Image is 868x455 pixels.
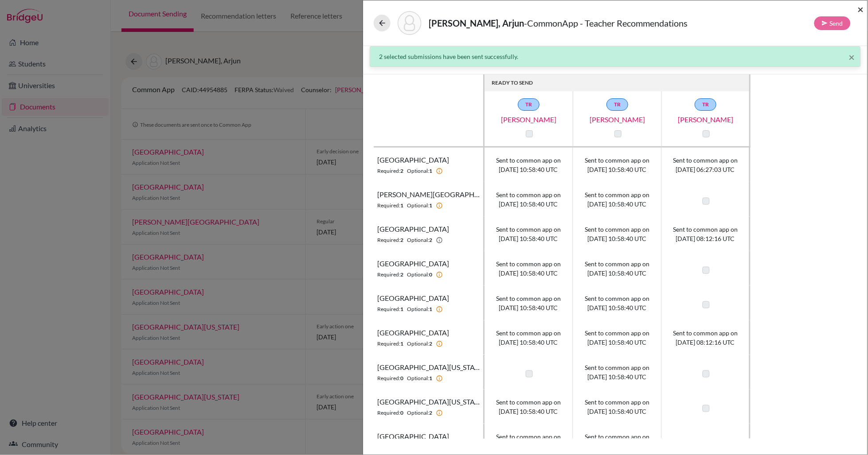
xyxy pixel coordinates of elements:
span: Sent to common app on [DATE] 10:58:40 UTC [585,225,650,243]
b: 1 [429,374,432,382]
span: - CommonApp - Teacher Recommendations [524,18,688,28]
span: [GEOGRAPHIC_DATA] [377,431,449,442]
span: Sent to common app on [DATE] 10:58:40 UTC [585,156,650,174]
b: 0 [400,409,403,417]
span: [GEOGRAPHIC_DATA][US_STATE] [377,362,480,373]
strong: [PERSON_NAME], Arjun [429,18,524,28]
span: Optional: [407,305,429,313]
span: Optional: [407,202,429,210]
span: [GEOGRAPHIC_DATA] [377,258,449,269]
div: 2 selected submissions have been sent successfully. [379,52,852,61]
span: Required: [377,167,400,175]
span: Required: [377,271,400,279]
span: × [858,3,864,16]
b: 2 [429,409,432,417]
span: Sent to common app on [DATE] 10:58:40 UTC [585,294,650,312]
a: TR [695,98,716,111]
a: TR [606,98,628,111]
span: Sent to common app on [DATE] 10:58:40 UTC [497,397,561,416]
span: Sent to common app on [DATE] 10:58:40 UTC [497,156,561,174]
span: Optional: [407,409,429,417]
b: 0 [400,374,403,382]
span: Sent to common app on [DATE] 10:58:40 UTC [585,190,650,209]
span: Optional: [407,340,429,348]
b: 1 [400,305,403,313]
span: Sent to common app on [DATE] 10:58:40 UTC [497,328,561,347]
th: READY TO SEND [485,74,751,91]
a: [PERSON_NAME] [661,114,750,125]
span: Optional: [407,374,429,382]
span: Required: [377,374,400,382]
span: Sent to common app on [DATE] 10:58:40 UTC [585,432,650,451]
b: 2 [429,236,432,244]
b: 2 [400,236,403,244]
span: Optional: [407,167,429,175]
span: Sent to common app on [DATE] 10:58:40 UTC [585,328,650,347]
a: [PERSON_NAME] [485,114,573,125]
span: [GEOGRAPHIC_DATA] [377,224,449,234]
span: Required: [377,305,400,313]
span: [PERSON_NAME][GEOGRAPHIC_DATA] [377,189,480,200]
span: Sent to common app on [DATE] 08:12:16 UTC [673,328,738,347]
span: Required: [377,202,400,210]
span: [GEOGRAPHIC_DATA] [377,327,449,338]
button: Close [849,52,855,62]
span: [GEOGRAPHIC_DATA] [377,293,449,303]
span: Sent to common app on [DATE] 10:58:40 UTC [497,432,561,451]
span: [GEOGRAPHIC_DATA] [377,155,449,165]
span: Sent to common app on [DATE] 10:58:40 UTC [497,294,561,312]
span: Sent to common app on [DATE] 10:58:40 UTC [585,363,650,381]
span: Required: [377,409,400,417]
span: Sent to common app on [DATE] 10:58:40 UTC [585,259,650,278]
b: 1 [400,202,403,210]
b: 1 [429,167,432,175]
b: 2 [429,340,432,348]
b: 1 [429,305,432,313]
span: Sent to common app on [DATE] 10:58:40 UTC [585,397,650,416]
button: Send [814,16,851,30]
span: Sent to common app on [DATE] 08:12:16 UTC [673,225,738,243]
span: Required: [377,340,400,348]
span: Sent to common app on [DATE] 06:27:03 UTC [673,156,738,174]
b: 1 [400,340,403,348]
b: 2 [400,271,403,279]
span: Sent to common app on [DATE] 10:58:40 UTC [497,190,561,209]
span: Sent to common app on [DATE] 10:58:40 UTC [497,225,561,243]
span: Optional: [407,271,429,279]
span: Sent to common app on [DATE] 10:58:40 UTC [497,259,561,278]
b: 2 [400,167,403,175]
a: [PERSON_NAME] [573,114,662,125]
button: Close [858,4,864,15]
span: [GEOGRAPHIC_DATA][US_STATE] [377,397,480,407]
b: 1 [429,202,432,210]
b: 0 [429,271,432,279]
span: Optional: [407,236,429,244]
a: TR [518,98,540,111]
span: × [849,51,855,63]
span: Required: [377,236,400,244]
